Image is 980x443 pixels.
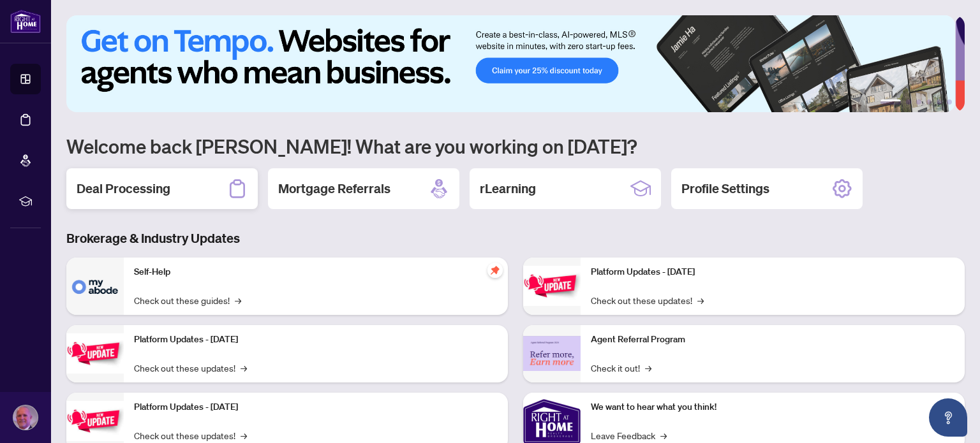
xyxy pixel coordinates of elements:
button: 4 [926,99,932,105]
h2: Deal Processing [77,180,170,198]
img: Self-Help [66,258,124,315]
a: Leave Feedback→ [591,428,667,442]
h2: Profile Settings [681,180,769,198]
img: Slide 0 [66,15,955,112]
a: Check out these guides!→ [134,293,241,307]
a: Check out these updates!→ [134,361,247,375]
h3: Brokerage & Industry Updates [66,229,965,247]
button: Open asap [929,398,967,437]
p: Self-Help [134,265,498,279]
p: We want to hear what you think! [591,400,954,414]
span: → [235,293,241,307]
img: Agent Referral Program [523,336,581,371]
img: Platform Updates - July 21, 2025 [66,401,124,441]
p: Platform Updates - [DATE] [134,333,498,347]
span: → [697,293,704,307]
p: Agent Referral Program [591,333,954,347]
button: 6 [947,99,952,105]
img: Platform Updates - September 16, 2025 [66,333,124,374]
h1: Welcome back [PERSON_NAME]! What are you working on [DATE]? [66,134,965,158]
img: Platform Updates - June 23, 2025 [523,266,581,306]
span: → [660,428,667,442]
a: Check it out!→ [591,361,651,375]
a: Check out these updates!→ [134,428,247,442]
span: → [241,361,247,375]
span: → [645,361,651,375]
p: Platform Updates - [DATE] [134,400,498,414]
img: logo [10,10,41,33]
a: Check out these updates!→ [591,293,704,307]
span: → [241,428,247,442]
button: 1 [880,99,901,105]
h2: rLearning [480,180,536,198]
button: 3 [916,99,921,105]
h2: Mortgage Referrals [278,180,390,198]
button: 2 [906,99,911,105]
img: Profile Icon [13,405,38,430]
span: pushpin [487,263,503,278]
button: 5 [937,99,942,105]
p: Platform Updates - [DATE] [591,265,954,279]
